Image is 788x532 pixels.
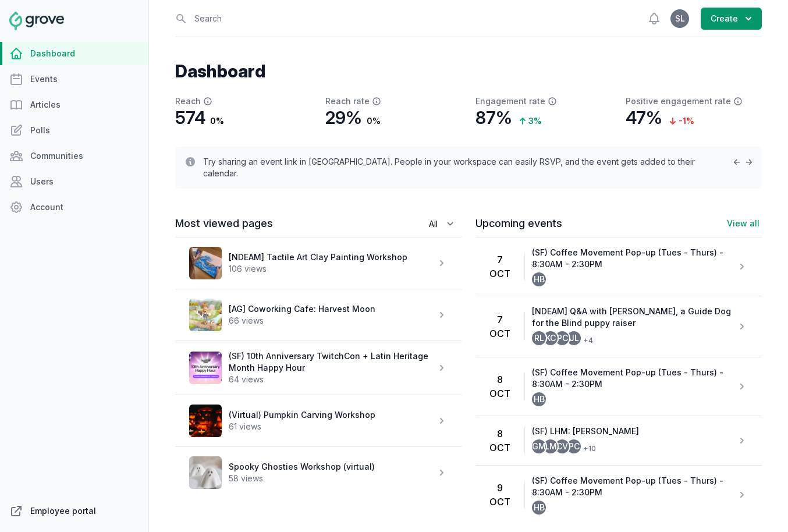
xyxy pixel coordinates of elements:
[210,115,224,127] p: 0 %
[497,427,503,441] h2: 8
[745,157,752,166] span: →
[556,442,568,451] span: CV
[489,495,510,509] h3: Oct
[534,503,545,512] span: HB
[497,313,503,327] h2: 7
[489,386,510,400] h3: Oct
[667,115,694,127] p: -1 %
[532,247,736,270] p: (SF) Coffee Movement Pop-up (Tues - Thurs) - 8:30AM - 2:30PM
[229,303,436,315] p: [AG] Coworking Cafe: Harvest Moon
[229,263,436,275] p: 106 views
[497,481,503,495] h2: 9
[475,107,512,128] p: 87%
[475,296,762,357] a: 7Oct[NDEAM] Q&A with [PERSON_NAME], a Guide Dog for the Blind puppy raiserRLKCPCJL+4
[175,341,462,395] a: (SF) 10th Anniversary TwitchCon + Latin Heritage Month Happy Hour64 views
[578,442,596,456] span: + 10
[475,357,762,416] a: 8Oct(SF) Coffee Movement Pop-up (Tues - Thurs) - 8:30AM - 2:30PMHB
[229,374,436,385] p: 64 views
[489,327,510,341] h3: Oct
[229,409,436,421] p: (Virtual) Pumpkin Carving Workshop
[175,95,311,107] p: Reach
[229,315,436,327] p: 66 views
[475,466,762,524] a: 9Oct(SF) Coffee Movement Pop-up (Tues - Thurs) - 8:30AM - 2:30PMHB
[475,95,612,107] p: Engagement rate
[557,334,568,342] span: PC
[545,442,557,451] span: LM
[497,373,503,386] h2: 8
[670,9,689,28] button: SL
[229,473,436,484] p: 58 views
[578,334,593,347] span: + 4
[569,442,580,451] span: PC
[203,156,719,179] p: Try sharing an event link in [GEOGRAPHIC_DATA]. People in your workspace can easily RSVP, and the...
[626,95,762,107] p: Positive engagement rate
[175,289,462,341] a: [AG] Coworking Cafe: Harvest Moon66 views
[489,267,510,281] h3: Oct
[175,217,358,230] h3: Most viewed pages
[701,8,762,30] button: Create
[175,237,462,289] a: [NDEAM] Tactile Art Clay Painting Workshop106 views
[534,334,544,342] span: RL
[475,237,762,296] a: 7Oct(SF) Coffee Movement Pop-up (Tues - Thurs) - 8:30AM - 2:30PMHB
[229,251,436,263] p: [NDEAM] Tactile Art Clay Painting Workshop
[534,275,545,283] span: HB
[497,253,503,267] h2: 7
[229,350,436,374] p: (SF) 10th Anniversary TwitchCon + Latin Heritage Month Happy Hour
[532,367,736,390] p: (SF) Coffee Movement Pop-up (Tues - Thurs) - 8:30AM - 2:30PM
[229,421,436,432] p: 61 views
[325,95,462,107] p: Reach rate
[489,441,510,455] h3: Oct
[475,217,725,230] h3: Upcoming events
[175,61,762,81] h1: Dashboard
[517,115,542,127] p: 3 %
[545,334,556,342] span: KC
[569,334,579,342] span: JL
[534,395,545,403] span: HB
[229,461,436,473] p: Spooky Ghosties Workshop (virtual)
[675,15,685,23] span: SL
[532,475,736,498] p: (SF) Coffee Movement Pop-up (Tues - Thurs) - 8:30AM - 2:30PM
[532,425,736,437] p: (SF) LHM: [PERSON_NAME]
[733,157,740,166] span: ←
[175,395,462,446] a: (Virtual) Pumpkin Carving Workshop61 views
[9,12,64,30] img: Grove
[626,107,662,128] p: 47%
[367,115,381,127] p: 0 %
[325,107,362,128] p: 29%
[175,447,462,498] a: Spooky Ghosties Workshop (virtual)58 views
[532,442,546,451] span: GM
[175,107,205,128] p: 574
[475,416,762,465] a: 8Oct(SF) LHM: [PERSON_NAME]GMLMCVPC+10
[532,306,736,329] p: [NDEAM] Q&A with [PERSON_NAME], a Guide Dog for the Blind puppy raiser
[725,218,762,229] a: View all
